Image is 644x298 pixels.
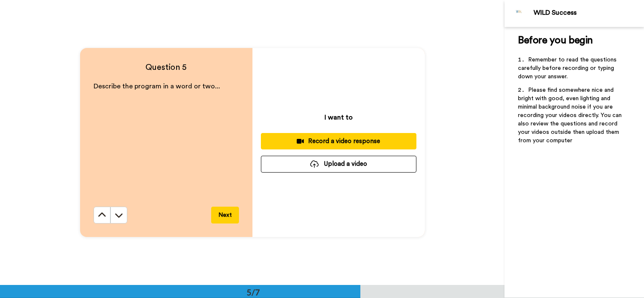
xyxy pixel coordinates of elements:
button: Record a video response [261,133,416,149]
div: Record a video response [268,137,410,146]
p: I want to [325,112,353,122]
img: Profile Image [509,3,529,24]
button: Next [211,207,239,223]
h4: Question 5 [94,61,239,73]
span: Please find somewhere nice and bright with good, even lighting and minimal background noise if yo... [518,87,623,144]
div: 5/7 [233,286,274,298]
span: Before you begin [518,35,593,45]
button: Upload a video [261,156,416,172]
div: WILD Success [534,9,644,17]
span: Describe the program in a word or two... [94,83,220,90]
span: Remember to read the questions carefully before recording or typing down your answer. [518,57,618,80]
